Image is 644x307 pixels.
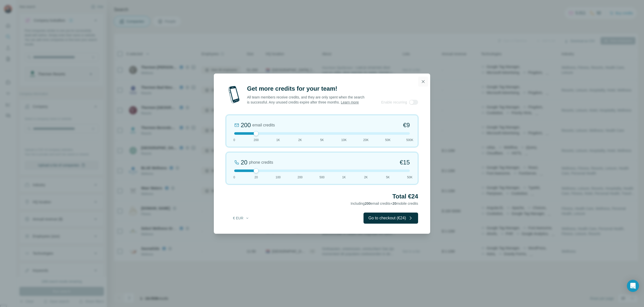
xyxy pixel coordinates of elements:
span: 20K [363,138,369,142]
span: 1K [342,175,346,180]
p: All team members receive credits, and they are only spent when the search is successful. Any unus... [247,95,365,105]
div: 200 [241,121,251,129]
span: 2K [298,138,302,142]
span: 2K [364,175,368,180]
div: 20 [241,158,248,166]
span: 100 [275,175,280,180]
button: Go to checkout (€24) [364,213,418,224]
span: 200 [254,138,259,142]
span: 500 [319,175,325,180]
span: phone credits [249,159,273,165]
span: 0 [233,138,235,142]
span: 50K [407,175,412,180]
a: Learn more [341,100,359,104]
span: 0 [233,175,235,180]
span: email credits [252,122,275,128]
span: 20 [392,201,396,206]
span: 200 [298,175,303,180]
span: €9 [403,121,410,129]
span: Including email credits + mobile credits [351,201,418,206]
span: €15 [400,158,410,166]
span: 500K [406,138,413,142]
span: 10K [341,138,347,142]
span: 200 [365,201,371,206]
span: 20 [255,175,258,180]
span: Enable recurring [381,100,407,105]
button: € EUR [229,214,253,223]
h2: Total €24 [226,192,418,200]
div: Open Intercom Messenger [627,280,639,292]
img: mobile-phone [226,85,242,105]
span: 50K [385,138,390,142]
span: 1K [276,138,280,142]
span: 5K [386,175,390,180]
span: 5K [320,138,324,142]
